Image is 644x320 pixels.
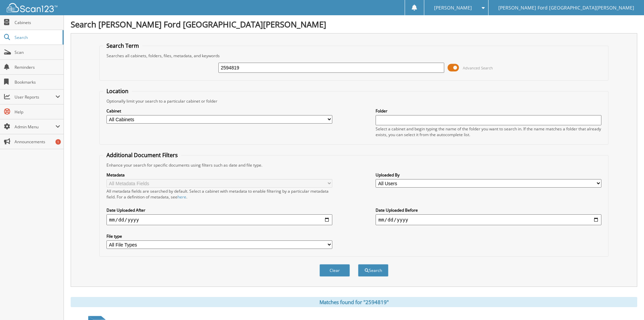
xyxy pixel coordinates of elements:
[103,162,605,168] div: Enhance your search for specific documents using filters such as date and file type.
[15,20,60,25] span: Cabinets
[106,233,332,239] label: File type
[15,139,60,145] span: Announcements
[106,188,332,200] div: All metadata fields are searched by default. Select a cabinet with metadata to enable filtering b...
[71,297,637,307] div: Matches found for "2594819"
[358,264,388,277] button: Search
[15,79,60,85] span: Bookmarks
[103,98,605,104] div: Optionally limit your search to a particular cabinet or folder
[376,214,601,225] input: end
[376,207,601,213] label: Date Uploaded Before
[376,172,601,178] label: Uploaded By
[55,139,61,145] div: 1
[7,3,57,12] img: scan123-logo-white.svg
[15,94,55,100] span: User Reports
[319,264,350,277] button: Clear
[106,214,332,225] input: start
[463,65,493,70] span: Advanced Search
[434,6,472,10] span: [PERSON_NAME]
[15,109,60,115] span: Help
[103,151,181,159] legend: Additional Document Filters
[376,126,601,137] div: Select a cabinet and begin typing the name of the folder you want to search in. If the name match...
[15,124,55,130] span: Admin Menu
[498,6,634,10] span: [PERSON_NAME] Ford [GEOGRAPHIC_DATA][PERSON_NAME]
[106,207,332,213] label: Date Uploaded After
[15,35,59,40] span: Search
[103,42,142,49] legend: Search Term
[177,194,186,200] a: here
[376,108,601,114] label: Folder
[103,87,132,95] legend: Location
[15,49,60,55] span: Scan
[106,108,332,114] label: Cabinet
[71,19,637,30] h1: Search [PERSON_NAME] Ford [GEOGRAPHIC_DATA][PERSON_NAME]
[106,172,332,178] label: Metadata
[15,64,60,70] span: Reminders
[103,53,605,59] div: Searches all cabinets, folders, files, metadata, and keywords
